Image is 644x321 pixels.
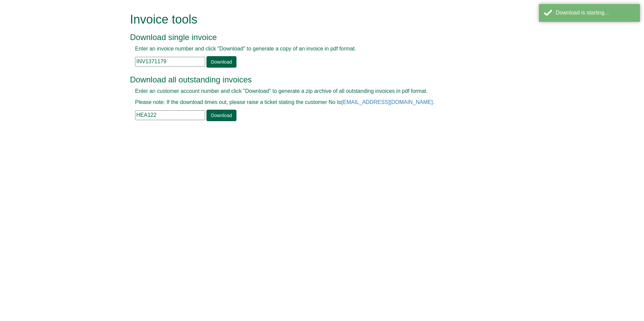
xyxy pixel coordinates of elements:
[130,75,499,84] h3: Download all outstanding invoices
[206,110,236,121] a: Download
[206,56,236,68] a: Download
[135,99,494,106] p: Please note: If the download times out, please raise a ticket stating the customer No to .
[135,45,494,53] p: Enter an invoice number and click "Download" to generate a copy of an invoice in pdf format.
[135,110,205,120] input: e.g. BLA02
[135,87,494,95] p: Enter an customer account number and click "Download" to generate a zip archive of all outstandin...
[130,13,499,26] h1: Invoice tools
[135,57,205,67] input: e.g. INV1234
[342,99,433,105] a: [EMAIL_ADDRESS][DOMAIN_NAME]
[130,33,499,42] h3: Download single invoice
[556,9,635,17] div: Download is starting...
